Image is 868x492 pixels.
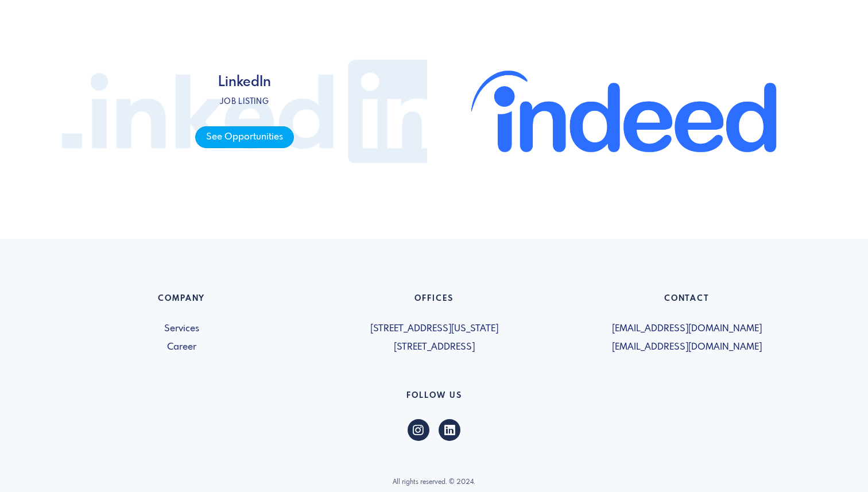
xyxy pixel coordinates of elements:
[62,391,806,405] h6: Follow US
[195,96,293,107] p: Job listing
[62,340,301,354] a: Career
[567,340,806,354] span: [EMAIL_ADDRESS][DOMAIN_NAME]
[195,75,293,91] h4: LinkedIn
[315,294,553,308] h6: Offices
[62,294,301,308] h6: Company
[62,478,806,487] p: All rights reserved. © 2024.
[62,25,427,197] a: LinkedIn Job listing See Opportunities
[195,126,293,149] span: See Opportunities
[315,322,553,336] span: [STREET_ADDRESS][US_STATE]
[62,322,301,336] a: Services
[567,322,806,336] span: [EMAIL_ADDRESS][DOMAIN_NAME]
[567,294,806,308] h6: Contact
[315,340,553,354] span: [STREET_ADDRESS]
